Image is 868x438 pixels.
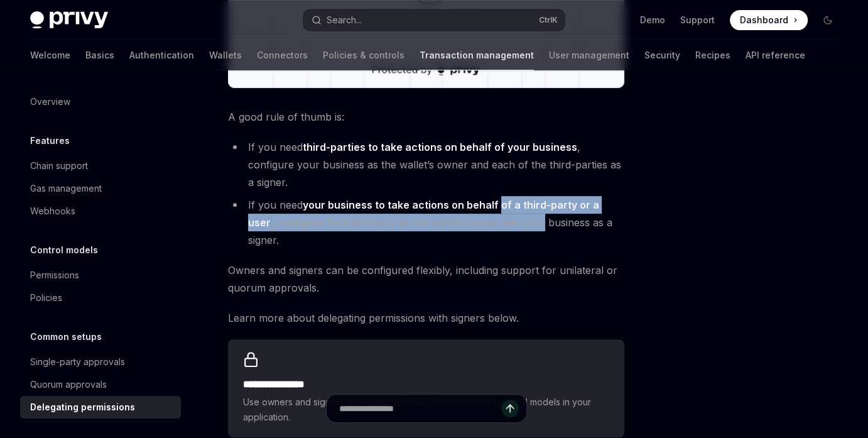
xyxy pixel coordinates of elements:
[644,40,680,70] a: Security
[20,351,181,373] a: Single-party approvals
[30,354,125,370] div: Single-party approvals
[30,268,79,283] div: Permissions
[20,200,181,222] a: Webhooks
[30,400,135,415] div: Delegating permissions
[228,108,624,126] span: A good rule of thumb is:
[30,181,102,196] div: Gas management
[228,261,624,297] span: Owners and signers can be configured flexibly, including support for unilateral or quorum approvals.
[20,396,181,419] a: Delegating permissions
[303,9,565,31] button: Search...CtrlK
[30,377,107,392] div: Quorum approvals
[129,40,194,70] a: Authentication
[85,40,114,70] a: Basics
[539,15,558,25] span: Ctrl K
[327,13,362,28] div: Search...
[30,94,70,109] div: Overview
[20,373,181,396] a: Quorum approvals
[20,177,181,200] a: Gas management
[228,339,624,437] a: **** **** **** *Use owners and signers to enforce granular permissions and control models in your...
[730,10,808,30] a: Dashboard
[323,40,404,70] a: Policies & controls
[30,133,70,148] h5: Features
[549,40,629,70] a: User management
[30,204,75,219] div: Webhooks
[30,40,70,70] a: Welcome
[640,14,665,26] a: Demo
[746,40,805,70] a: API reference
[228,138,624,191] li: If you need , configure your business as the wallet’s owner and each of the third-parties as a si...
[303,141,577,153] strong: third-parties to take actions on behalf of your business
[30,158,88,173] div: Chain support
[228,196,624,249] li: If you need , configure the third-party as the wallet’s owner and your business as a signer.
[695,40,730,70] a: Recipes
[20,287,181,309] a: Policies
[420,40,534,70] a: Transaction management
[30,329,102,344] h5: Common setups
[257,40,308,70] a: Connectors
[209,40,242,70] a: Wallets
[30,290,62,305] div: Policies
[30,243,98,258] h5: Control models
[818,10,838,30] button: Toggle dark mode
[30,11,108,29] img: dark logo
[20,155,181,177] a: Chain support
[680,14,715,26] a: Support
[248,199,599,229] strong: your business to take actions on behalf of a third-party or a user
[339,395,501,422] input: Ask a question...
[228,309,624,327] span: Learn more about delegating permissions with signers below.
[20,264,181,287] a: Permissions
[20,90,181,113] a: Overview
[501,400,519,417] button: Send message
[740,14,788,26] span: Dashboard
